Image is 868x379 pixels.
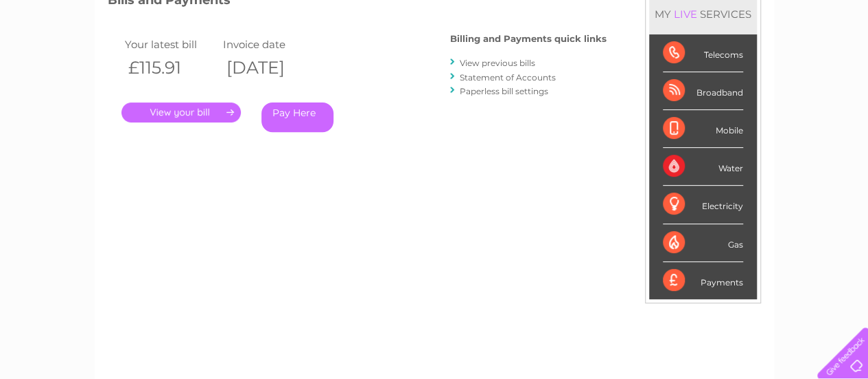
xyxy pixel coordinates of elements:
[626,58,653,69] a: Water
[220,35,318,54] td: Invoice date
[663,34,743,72] div: Telecoms
[261,102,333,132] a: Pay Here
[121,35,220,54] td: Your latest bill
[609,7,704,24] a: 0333 014 3131
[671,8,700,21] div: LIVE
[823,58,855,69] a: Log out
[663,262,743,299] div: Payments
[663,148,743,186] div: Water
[663,110,743,148] div: Mobile
[121,102,241,122] a: .
[663,72,743,110] div: Broadband
[460,58,535,68] a: View previous bills
[699,58,740,69] a: Telecoms
[110,8,759,67] div: Clear Business is a trading name of Verastar Limited (registered in [GEOGRAPHIC_DATA] No. 3667643...
[663,186,743,224] div: Electricity
[220,54,318,82] th: [DATE]
[460,72,556,83] a: Statement of Accounts
[460,86,548,96] a: Paperless bill settings
[121,54,220,82] th: £115.91
[30,36,100,78] img: logo.png
[661,58,691,69] a: Energy
[663,224,743,262] div: Gas
[450,34,607,44] h4: Billing and Payments quick links
[749,58,769,69] a: Blog
[777,58,810,69] a: Contact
